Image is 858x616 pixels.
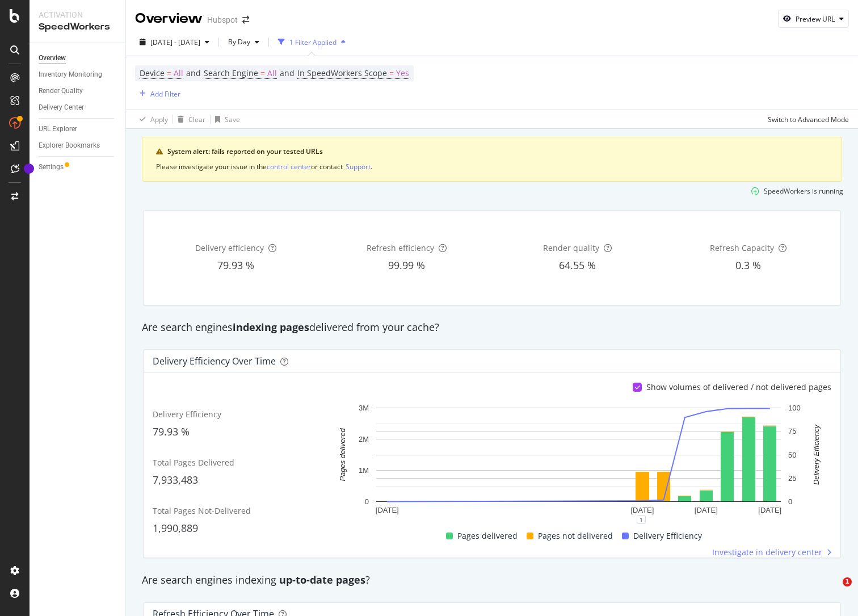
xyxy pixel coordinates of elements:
[153,457,234,468] span: Total Pages Delivered
[39,20,116,33] div: SpeedWorkers
[359,466,369,475] text: 1M
[225,115,240,124] div: Save
[39,161,117,173] a: Settings
[233,320,309,334] strong: indexing pages
[39,102,117,114] a: Delivery Center
[768,115,849,124] div: Switch to Advanced Mode
[388,258,425,272] span: 99.99 %
[173,110,205,128] button: Clear
[712,547,831,558] a: Investigate in delivery center
[633,529,702,543] span: Delivery Efficiency
[710,242,774,253] span: Refresh Capacity
[39,52,66,64] div: Overview
[150,89,180,99] div: Add Filter
[376,506,399,514] text: [DATE]
[843,577,852,586] span: 1
[167,146,828,157] div: System alert: fails reported on your tested URLs
[559,258,596,272] span: 64.55 %
[153,505,251,516] span: Total Pages Not-Delivered
[326,402,831,519] svg: A chart.
[267,65,277,81] span: All
[788,497,792,506] text: 0
[39,140,100,152] div: Explorer Bookmarks
[136,573,848,588] div: Are search engines indexing ?
[359,435,369,443] text: 2M
[135,87,180,100] button: Add Filter
[267,162,311,171] div: control center
[39,102,84,114] div: Delivery Center
[39,52,117,64] a: Overview
[796,14,835,24] div: Preview URL
[396,65,409,81] span: Yes
[186,68,201,78] span: and
[346,162,371,171] div: Support
[763,110,849,128] button: Switch to Advanced Mode
[758,506,781,514] text: [DATE]
[346,161,371,172] button: Support
[280,68,295,78] span: and
[819,577,847,605] iframe: Intercom live chat
[457,529,518,543] span: Pages delivered
[135,110,168,128] button: Apply
[39,123,77,135] div: URL Explorer
[174,65,183,81] span: All
[389,68,394,78] span: =
[153,425,190,438] span: 79.93 %
[359,404,369,412] text: 3M
[788,428,796,436] text: 75
[646,382,831,393] div: Show volumes of delivered / not delivered pages
[788,404,801,412] text: 100
[153,409,221,420] span: Delivery Efficiency
[136,320,848,335] div: Are search engines delivered from your cache?
[267,161,311,172] button: control center
[39,85,117,97] a: Render Quality
[153,521,198,535] span: 1,990,889
[39,140,117,152] a: Explorer Bookmarks
[260,68,265,78] span: =
[788,474,796,483] text: 25
[242,16,249,24] div: arrow-right-arrow-left
[24,164,34,174] div: Tooltip anchor
[39,85,83,97] div: Render Quality
[153,473,198,487] span: 7,933,483
[367,242,434,253] span: Refresh efficiency
[39,161,64,173] div: Settings
[279,573,365,586] strong: up-to-date pages
[778,10,849,28] button: Preview URL
[204,68,258,78] span: Search Engine
[712,547,822,558] span: Investigate in delivery center
[207,14,238,26] div: Hubspot
[217,258,254,272] span: 79.93 %
[150,37,200,47] span: [DATE] - [DATE]
[167,68,171,78] span: =
[224,33,264,51] button: By Day
[150,115,168,124] div: Apply
[195,242,264,253] span: Delivery efficiency
[630,506,654,514] text: [DATE]
[538,529,613,543] span: Pages not delivered
[338,428,347,481] text: Pages delivered
[39,9,116,20] div: Activation
[188,115,205,124] div: Clear
[735,258,761,272] span: 0.3 %
[142,137,842,182] div: warning banner
[297,68,387,78] span: In SpeedWorkers Scope
[153,355,276,367] div: Delivery Efficiency over time
[156,161,828,172] div: Please investigate your issue in the or contact .
[135,9,203,28] div: Overview
[274,33,350,51] button: 1 Filter Applied
[39,69,117,81] a: Inventory Monitoring
[289,37,337,47] div: 1 Filter Applied
[135,33,214,51] button: [DATE] - [DATE]
[788,451,796,459] text: 50
[39,123,117,135] a: URL Explorer
[637,515,646,524] div: 1
[140,68,165,78] span: Device
[764,186,843,196] div: SpeedWorkers is running
[224,37,250,47] span: By Day
[695,506,718,514] text: [DATE]
[812,424,821,485] text: Delivery Efficiency
[365,497,369,506] text: 0
[543,242,599,253] span: Render quality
